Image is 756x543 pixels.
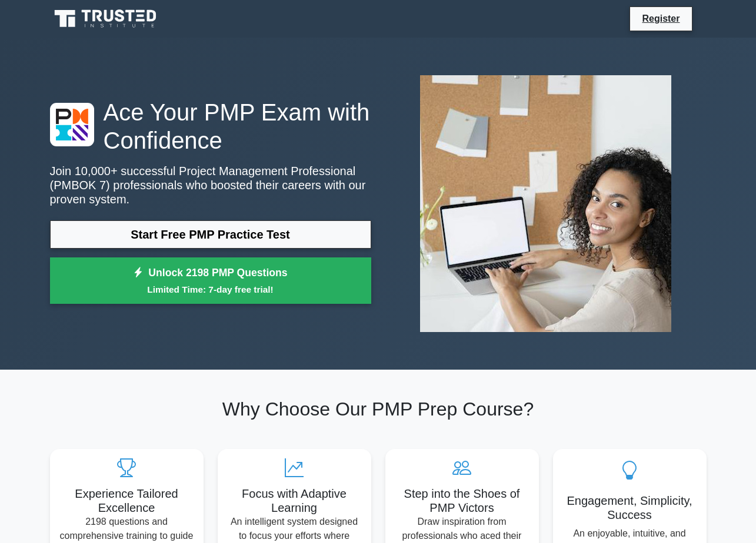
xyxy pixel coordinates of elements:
[50,98,371,155] h1: Ace Your PMP Exam with Confidence
[50,398,707,420] h2: Why Choose Our PMP Prep Course?
[227,487,362,515] h5: Focus with Adaptive Learning
[59,487,194,515] h5: Experience Tailored Excellence
[65,283,357,296] small: Limited Time: 7-day free trial!
[562,494,697,522] h5: Engagement, Simplicity, Success
[50,257,371,304] a: Unlock 2198 PMP QuestionsLimited Time: 7-day free trial!
[50,164,371,206] p: Join 10,000+ successful Project Management Professional (PMBOK 7) professionals who boosted their...
[395,487,529,515] h5: Step into the Shoes of PMP Victors
[50,220,371,249] a: Start Free PMP Practice Test
[635,11,687,26] a: Register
